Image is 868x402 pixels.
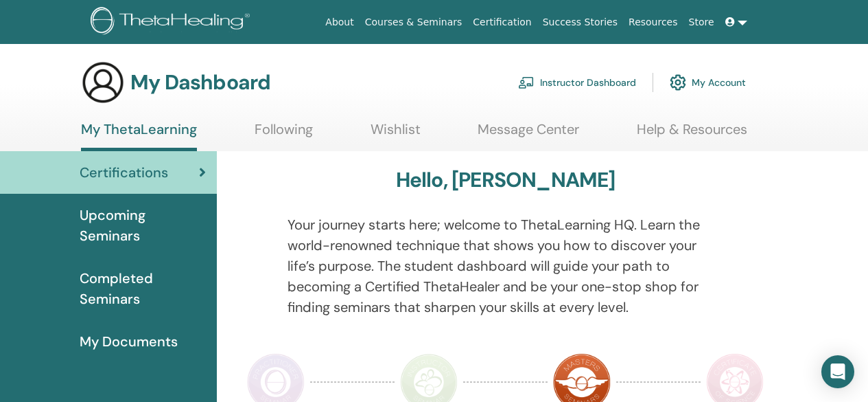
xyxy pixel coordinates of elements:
a: Following [255,121,313,148]
h3: Hello, [PERSON_NAME] [396,168,615,192]
div: Open Intercom Messenger [821,355,854,388]
a: Help & Resources [637,121,747,148]
a: Instructor Dashboard [518,67,636,98]
a: Message Center [478,121,579,148]
a: My Account [670,67,746,98]
span: Upcoming Seminars [80,205,206,246]
a: My ThetaLearning [81,121,197,151]
a: Success Stories [537,10,623,35]
a: Resources [623,10,683,35]
a: Wishlist [371,121,421,148]
span: Completed Seminars [80,268,206,309]
a: Certification [467,10,537,35]
img: generic-user-icon.jpg [81,60,125,104]
h3: My Dashboard [130,70,270,95]
span: My Documents [80,331,178,352]
span: Certifications [80,162,168,183]
a: About [320,10,359,35]
img: cog.svg [670,71,686,94]
a: Courses & Seminars [360,10,468,35]
a: Store [683,10,720,35]
img: logo.png [91,7,255,38]
img: chalkboard-teacher.svg [518,76,535,89]
p: Your journey starts here; welcome to ThetaLearning HQ. Learn the world-renowned technique that sh... [288,214,724,317]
